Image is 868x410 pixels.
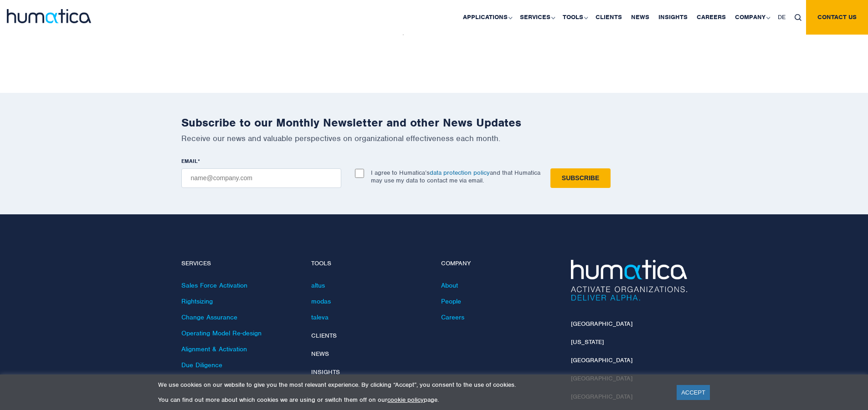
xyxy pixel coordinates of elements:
a: Change Assurance [181,313,237,321]
a: News [311,350,329,358]
a: Sales Force Activation [181,281,247,289]
a: Insights [311,368,340,376]
h4: Company [441,260,557,268]
a: cookie policy [387,396,424,404]
h4: Services [181,260,298,268]
a: taleva [311,313,329,321]
span: EMAIL [181,157,198,165]
img: search_icon [795,14,801,21]
h2: Subscribe to our Monthly Newsletter and other News Updates [181,116,687,130]
a: Careers [441,313,464,321]
a: Due Diligence [181,361,222,369]
a: ACCEPT [677,385,710,400]
a: Clients [311,332,337,339]
a: modas [311,297,331,305]
a: [GEOGRAPHIC_DATA] [571,320,632,328]
a: People [441,297,461,305]
p: You can find out more about which cookies we are using or switch them off on our page. [158,396,665,404]
p: Receive our news and valuable perspectives on organizational effectiveness each month. [181,133,687,143]
a: Rightsizing [181,297,213,305]
a: altus [311,281,325,289]
a: Alignment & Activation [181,345,247,353]
a: [GEOGRAPHIC_DATA] [571,356,632,364]
input: name@company.com [181,168,341,188]
a: Operating Model Re-design [181,329,262,337]
img: Humatica [571,260,687,301]
input: Subscribe [550,168,611,188]
a: About [441,281,458,289]
h4: Tools [311,260,427,268]
a: [US_STATE] [571,338,604,346]
span: DE [778,13,786,21]
p: I agree to Humatica’s and that Humatica may use my data to contact me via email. [371,169,540,184]
p: We use cookies on our website to give you the most relevant experience. By clicking “Accept”, you... [158,381,665,389]
input: I agree to Humatica’sdata protection policyand that Humatica may use my data to contact me via em... [355,169,364,178]
a: data protection policy [430,169,490,177]
img: logo [7,9,91,23]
